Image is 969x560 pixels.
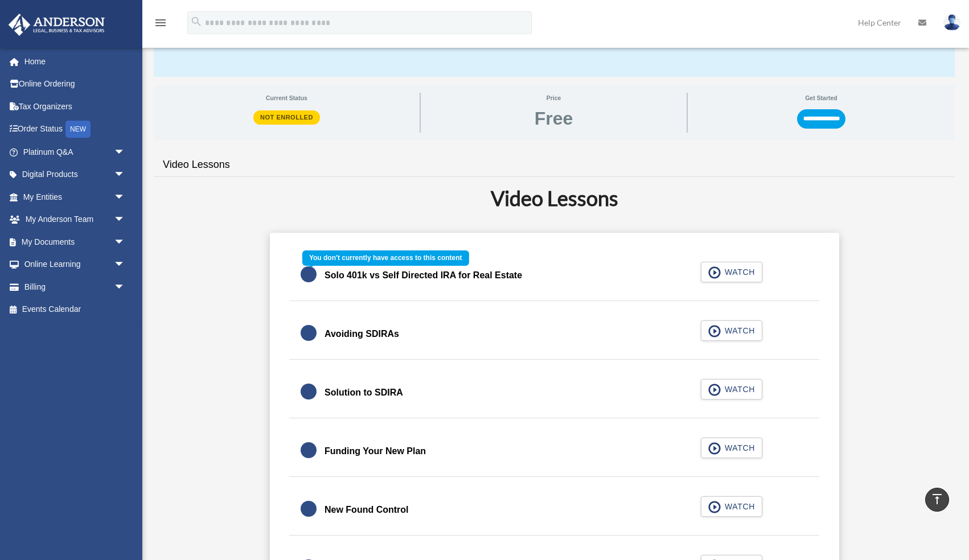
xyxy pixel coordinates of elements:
a: Tax Organizers [8,95,142,118]
a: My Documentsarrow_drop_down [8,230,142,253]
i: menu [154,16,167,30]
a: Digital Productsarrow_drop_down [8,163,142,186]
span: arrow_drop_down [114,275,137,299]
span: arrow_drop_down [114,208,137,232]
div: NEW [65,121,91,138]
span: Price [429,93,679,103]
span: arrow_drop_down [114,186,137,209]
a: Online Ordering [8,73,142,96]
a: Online Learningarrow_drop_down [8,253,142,276]
a: menu [154,20,167,30]
span: Current Status [162,93,412,103]
a: Order StatusNEW [8,118,142,141]
i: vertical_align_top [930,492,944,506]
span: Not Enrolled [253,110,320,124]
a: My Anderson Teamarrow_drop_down [8,208,142,231]
span: arrow_drop_down [114,253,137,277]
a: vertical_align_top [925,488,949,512]
img: User Pic [943,14,960,31]
a: Home [8,50,142,73]
img: Anderson Advisors Platinum Portal [5,14,108,36]
h2: Video Lessons [161,184,948,212]
a: Platinum Q&Aarrow_drop_down [8,141,142,163]
span: Free [535,109,573,127]
i: search [190,15,203,28]
a: Video Lessons [154,149,239,181]
span: arrow_drop_down [114,230,137,254]
span: Get Started [696,93,947,103]
a: Events Calendar [8,298,142,321]
span: arrow_drop_down [114,163,137,187]
a: My Entitiesarrow_drop_down [8,186,142,208]
span: arrow_drop_down [114,141,137,164]
a: Billingarrow_drop_down [8,275,142,298]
